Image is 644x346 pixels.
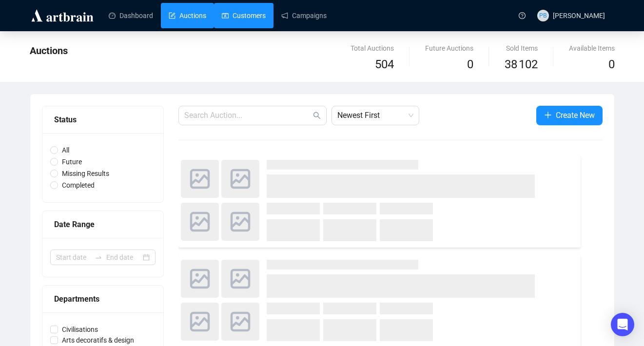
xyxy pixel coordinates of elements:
[184,110,311,121] input: Search Auction...
[536,106,603,125] button: Create New
[375,58,394,71] span: 504
[556,109,595,121] span: Create New
[58,156,86,167] span: Future
[221,203,259,241] img: photo.svg
[95,253,102,261] span: swap-right
[221,260,259,298] img: photo.svg
[608,58,615,71] span: 0
[519,12,526,19] span: question-circle
[56,252,91,263] input: Start date
[58,168,113,179] span: Missing Results
[569,43,615,54] div: Available Items
[54,218,152,231] div: Date Range
[553,12,605,19] span: [PERSON_NAME]
[337,106,413,125] span: Newest First
[58,324,102,335] span: Civilisations
[58,145,73,155] span: All
[106,252,141,263] input: End date
[169,3,206,28] a: Auctions
[505,43,538,54] div: Sold Items
[467,58,473,71] span: 0
[181,260,219,298] img: photo.svg
[281,3,327,28] a: Campaigns
[30,45,68,57] span: Auctions
[222,3,266,28] a: Customers
[425,43,473,54] div: Future Auctions
[221,303,259,341] img: photo.svg
[95,253,102,261] span: to
[54,293,152,305] div: Departments
[221,160,259,198] img: photo.svg
[30,8,95,23] img: logo
[109,3,153,28] a: Dashboard
[181,303,219,341] img: photo.svg
[351,43,394,54] div: Total Auctions
[505,56,538,74] span: 38 102
[181,203,219,241] img: photo.svg
[181,160,219,198] img: photo.svg
[58,180,98,191] span: Completed
[544,111,552,119] span: plus
[313,112,321,119] span: search
[539,11,547,20] span: PB
[58,335,138,346] span: Arts decoratifs & design
[611,313,634,336] div: Open Intercom Messenger
[54,114,152,126] div: Status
